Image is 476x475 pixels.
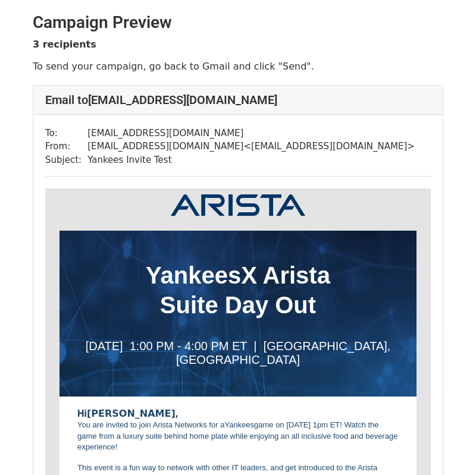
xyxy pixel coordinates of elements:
span: [DATE] 1:00 PM - 4:00 PM ET | [GEOGRAPHIC_DATA], [GEOGRAPHIC_DATA] [86,339,391,366]
h2: Campaign Preview [33,12,443,33]
strong: Suite Day Out [160,292,316,318]
p: [PERSON_NAME] [77,408,399,419]
p: To send your campaign, go back to Gmail and click "Send". [33,60,443,73]
font: Hi [77,408,87,419]
h4: Email to [EMAIL_ADDRESS][DOMAIN_NAME] [45,93,431,107]
font: You are invited to join Arista Networks for a game on [DATE] 1pm ET! Watch the game from a luxury... [77,420,397,451]
font: , [176,408,178,419]
td: Yankees Invite Test [87,153,415,167]
span: Yankees [224,420,254,429]
img: arista-newsletter-logo [171,194,305,216]
td: [EMAIL_ADDRESS][DOMAIN_NAME] < [EMAIL_ADDRESS][DOMAIN_NAME] > [87,140,415,153]
td: [EMAIL_ADDRESS][DOMAIN_NAME] [87,127,415,140]
strong: X Arista [146,262,330,288]
td: To: [45,127,87,140]
strong: 3 recipients [33,39,96,50]
td: Subject: [45,153,87,167]
td: From: [45,140,87,153]
span: Yankees [146,262,241,288]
